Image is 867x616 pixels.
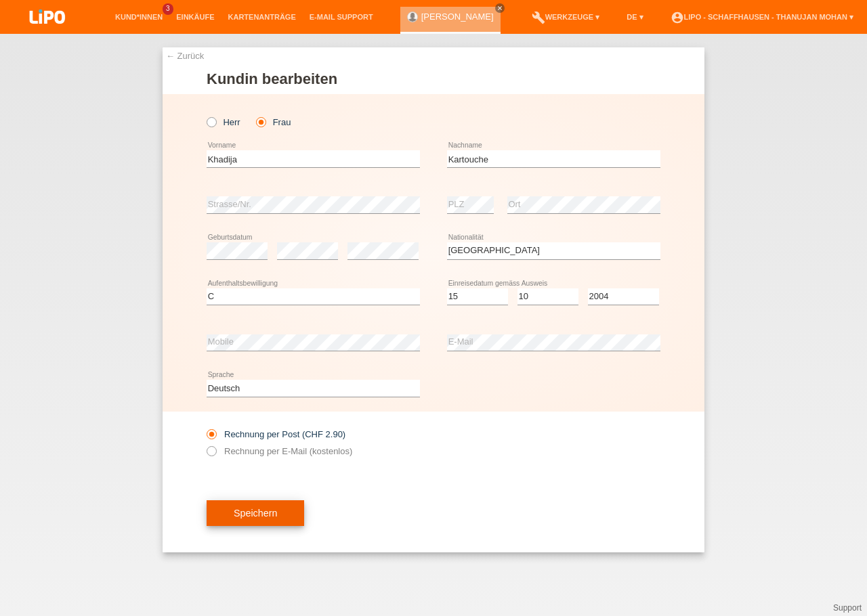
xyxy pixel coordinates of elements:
[532,11,545,24] i: build
[108,13,169,21] a: Kund*innen
[620,13,650,21] a: DE ▾
[163,3,173,15] span: 3
[525,13,607,21] a: buildWerkzeuge ▾
[207,429,345,439] label: Rechnung per Post (CHF 2.90)
[495,3,505,13] a: close
[256,117,265,126] input: Frau
[256,117,291,127] label: Frau
[496,5,503,12] i: close
[207,70,660,87] h1: Kundin bearbeiten
[207,429,215,446] input: Rechnung per Post (CHF 2.90)
[207,446,215,463] input: Rechnung per E-Mail (kostenlos)
[207,117,240,127] label: Herr
[671,11,684,24] i: account_circle
[234,508,277,519] span: Speichern
[207,500,304,526] button: Speichern
[221,13,303,21] a: Kartenanträge
[207,117,215,126] input: Herr
[833,603,862,613] a: Support
[14,28,81,38] a: LIPO pay
[207,446,352,456] label: Rechnung per E-Mail (kostenlos)
[166,51,204,61] a: ← Zurück
[664,13,860,21] a: account_circleLIPO - Schaffhausen - Thanujan Mohan ▾
[303,13,380,21] a: E-Mail Support
[421,12,494,22] a: [PERSON_NAME]
[169,13,221,21] a: Einkäufe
